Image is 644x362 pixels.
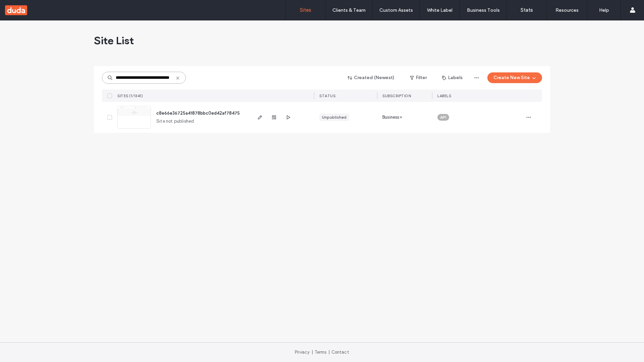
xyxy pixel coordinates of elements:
a: c8e66e36725a41878bbc0ed42af78475 [156,111,240,116]
span: | [312,350,313,355]
label: Sites [300,7,311,13]
span: Site List [94,34,134,47]
a: Privacy [295,350,310,355]
label: Help [599,7,609,13]
a: Terms [315,350,327,355]
span: LABELS [437,94,451,98]
button: Filter [403,72,433,83]
label: Stats [521,7,533,13]
label: White Label [427,7,452,13]
button: Labels [436,72,469,83]
button: Create New Site [487,72,542,83]
span: Site not published [156,118,194,125]
span: Business+ [382,114,402,121]
label: Resources [555,7,579,13]
span: | [328,350,330,355]
label: Business Tools [467,7,500,13]
button: Created (Newest) [342,72,400,83]
label: Custom Assets [379,7,413,13]
div: Unpublished [322,114,346,120]
span: SITES (1/1341) [117,94,143,98]
span: SUBSCRIPTION [382,94,411,98]
a: Contact [331,350,349,355]
label: Clients & Team [332,7,366,13]
span: STATUS [319,94,335,98]
span: Help [17,5,31,11]
span: API [440,114,446,120]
